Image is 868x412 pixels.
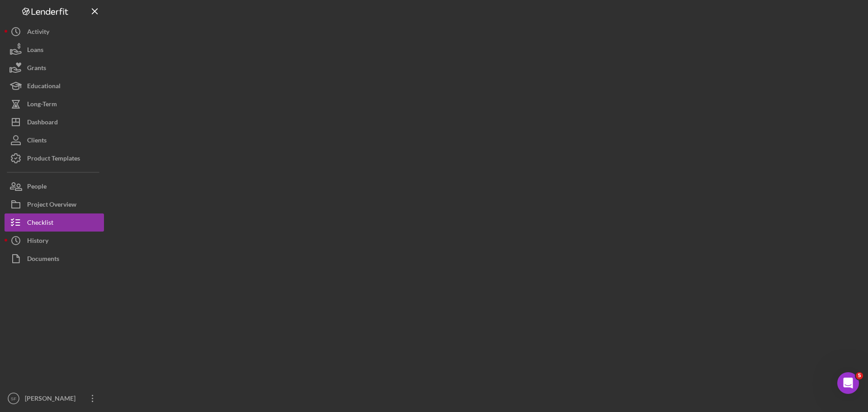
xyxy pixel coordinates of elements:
button: History [5,232,104,250]
button: Project Overview [5,195,104,213]
iframe: Intercom live chat [837,372,859,394]
div: History [27,232,48,252]
button: Documents [5,250,104,268]
button: SF[PERSON_NAME] [5,389,104,407]
text: SF [11,396,16,401]
button: Clients [5,131,104,149]
button: Loans [5,41,104,59]
div: Activity [27,23,49,43]
button: Dashboard [5,113,104,131]
button: Product Templates [5,149,104,167]
div: Grants [27,59,46,79]
div: Project Overview [27,195,76,216]
div: Clients [27,131,47,152]
button: Educational [5,77,104,95]
button: Checklist [5,213,104,232]
div: Product Templates [27,149,80,170]
button: Grants [5,59,104,77]
div: [PERSON_NAME] [23,389,81,410]
div: Loans [27,41,43,61]
div: Educational [27,77,61,97]
button: Activity [5,23,104,41]
span: 5 [856,372,863,379]
div: Long-Term [27,95,57,115]
div: Dashboard [27,113,58,133]
div: People [27,177,47,198]
button: People [5,177,104,195]
button: Long-Term [5,95,104,113]
div: Checklist [27,213,53,234]
div: Documents [27,250,59,270]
